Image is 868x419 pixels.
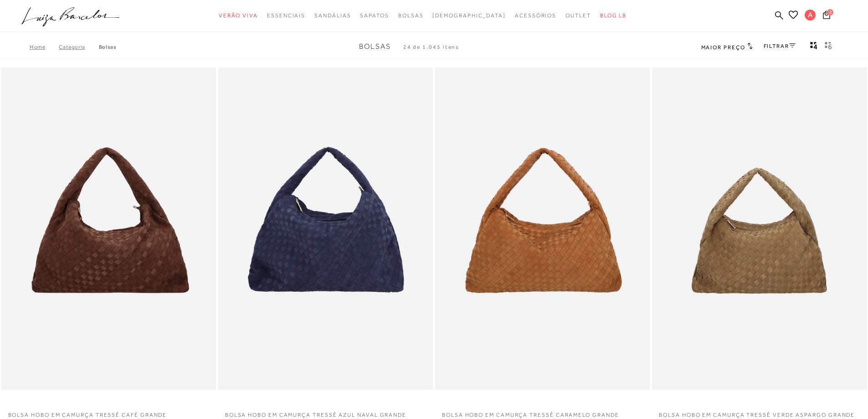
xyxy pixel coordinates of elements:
[219,69,432,388] a: BOLSA HOBO EM CAMURÇA TRESSÊ AZUL NAVAL GRANDE BOLSA HOBO EM CAMURÇA TRESSÊ AZUL NAVAL GRANDE
[600,7,627,24] a: BLOG LB
[59,44,98,50] a: Categoria
[314,7,351,24] a: categoryNavScreenReaderText
[99,44,117,50] a: Bolsas
[565,7,591,24] a: categoryNavScreenReaderText
[219,12,258,19] span: Verão Viva
[515,7,556,24] a: categoryNavScreenReaderText
[565,12,591,19] span: Outlet
[218,406,433,419] a: BOLSA HOBO EM CAMURÇA TRESSÊ AZUL NAVAL GRANDE
[398,7,424,24] a: categoryNavScreenReaderText
[398,12,424,19] span: Bolsas
[360,12,389,19] span: Sapatos
[807,41,820,53] button: Mostrar 4 produtos por linha
[600,12,627,19] span: BLOG LB
[432,12,506,19] span: [DEMOGRAPHIC_DATA]
[827,9,833,16] span: 2
[360,7,389,24] a: categoryNavScreenReaderText
[1,406,216,419] a: BOLSA HOBO EM CAMURÇA TRESSÊ CAFÉ GRANDE
[267,7,305,24] a: categoryNavScreenReaderText
[432,7,506,24] a: noSubCategoriesText
[267,12,305,19] span: Essenciais
[820,10,833,22] button: 2
[403,44,460,50] span: 24 de 1.045 itens
[515,12,556,19] span: Acessórios
[2,69,215,388] img: BOLSA HOBO EM CAMURÇA TRESSÊ CAFÉ GRANDE
[436,69,649,388] a: BOLSA HOBO EM CAMURÇA TRESSÊ CARAMELO GRANDE BOLSA HOBO EM CAMURÇA TRESSÊ CARAMELO GRANDE
[30,44,59,50] a: Home
[805,10,816,21] span: A
[653,69,866,388] img: BOLSA HOBO EM CAMURÇA TRESSÊ VERDE ASPARGO GRANDE
[652,406,867,419] a: BOLSA HOBO EM CAMURÇA TRESSÊ VERDE ASPARGO GRANDE
[764,43,796,49] a: FILTRAR
[436,69,649,388] img: BOLSA HOBO EM CAMURÇA TRESSÊ CARAMELO GRANDE
[219,69,432,388] img: BOLSA HOBO EM CAMURÇA TRESSÊ AZUL NAVAL GRANDE
[219,7,258,24] a: categoryNavScreenReaderText
[2,69,215,388] a: BOLSA HOBO EM CAMURÇA TRESSÊ CAFÉ GRANDE BOLSA HOBO EM CAMURÇA TRESSÊ CAFÉ GRANDE
[435,406,650,419] a: BOLSA HOBO EM CAMURÇA TRESSÊ CARAMELO GRANDE
[822,41,835,53] button: gridText6Desc
[314,12,351,19] span: Sandálias
[359,42,391,51] span: Bolsas
[801,9,820,23] button: A
[653,69,866,388] a: BOLSA HOBO EM CAMURÇA TRESSÊ VERDE ASPARGO GRANDE BOLSA HOBO EM CAMURÇA TRESSÊ VERDE ASPARGO GRANDE
[701,44,745,51] span: Maior preço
